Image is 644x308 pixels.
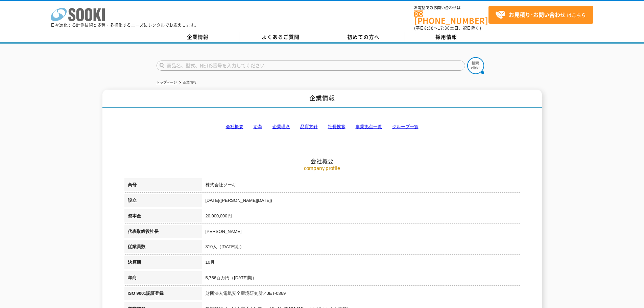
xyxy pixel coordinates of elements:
[157,32,239,42] a: 企業情報
[202,287,520,302] td: 財団法人電気安全環境研究所／JET-0869
[405,32,488,42] a: 採用情報
[124,178,202,194] th: 商号
[300,124,318,129] a: 品質方針
[124,225,202,240] th: 代表取締役社長
[347,33,380,41] span: 初めての方へ
[488,6,593,24] a: お見積り･お問い合わせはこちら
[202,271,520,287] td: 5,756百万円（[DATE]期）
[157,61,465,71] input: 商品名、型式、NETIS番号を入力してください
[102,90,542,108] h1: 企業情報
[124,90,520,165] h2: 会社概要
[226,124,243,129] a: 会社概要
[178,79,196,86] li: 企業情報
[272,124,290,129] a: 企業理念
[157,80,177,84] a: トップページ
[328,124,345,129] a: 社長挨拶
[322,32,405,42] a: 初めての方へ
[254,124,262,129] a: 沿革
[124,209,202,225] th: 資本金
[424,25,434,31] span: 8:50
[124,271,202,287] th: 年商
[414,6,488,10] span: お電話でのお問い合わせは
[414,25,481,31] span: (平日 ～ 土日、祝日除く)
[202,178,520,194] td: 株式会社ソーキ
[509,10,566,19] strong: お見積り･お問い合わせ
[414,10,488,24] a: [PHONE_NUMBER]
[438,25,450,31] span: 17:30
[202,194,520,209] td: [DATE]([PERSON_NAME][DATE])
[124,256,202,271] th: 決算期
[356,124,382,129] a: 事業拠点一覧
[467,57,484,74] img: btn_search.png
[124,240,202,256] th: 従業員数
[202,240,520,256] td: 310人（[DATE]期）
[124,164,520,171] p: company profile
[202,225,520,240] td: [PERSON_NAME]
[51,23,199,27] p: 日々進化する計測技術と多種・多様化するニーズにレンタルでお応えします。
[495,10,586,20] span: はこちら
[202,209,520,225] td: 20,000,000円
[124,194,202,209] th: 設立
[239,32,322,42] a: よくあるご質問
[124,287,202,302] th: ISO 9001認証登録
[202,256,520,271] td: 10月
[392,124,419,129] a: グループ一覧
